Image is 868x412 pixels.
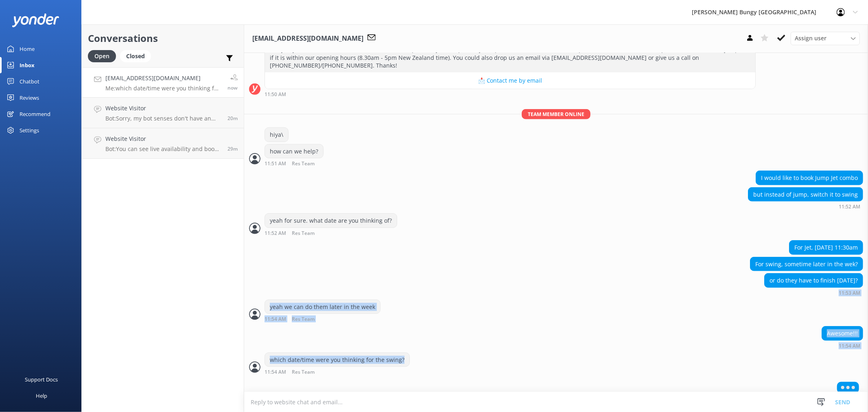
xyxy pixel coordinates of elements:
div: Awesome!!! [822,327,863,340]
div: 11:51am 17-Aug-2025 (UTC +12:00) Pacific/Auckland [265,160,341,167]
div: I would like to book Jump Jet combo [756,171,863,185]
div: 11:52am 17-Aug-2025 (UTC +12:00) Pacific/Auckland [265,230,397,236]
a: Closed [120,51,155,60]
span: Res Team [292,370,315,375]
strong: 11:54 AM [839,344,860,348]
div: 11:54am 17-Aug-2025 (UTC +12:00) Pacific/Auckland [265,369,410,375]
div: Help [36,388,47,404]
div: hiya\ [265,128,288,142]
div: Support Docs [25,371,58,388]
div: 11:50am 17-Aug-2025 (UTC +12:00) Pacific/Auckland [265,91,756,97]
div: but instead of jump, switch it to swing [748,188,863,202]
strong: 11:53 AM [839,291,860,296]
div: Inbox [20,57,35,73]
div: Settings [20,122,39,138]
img: yonder-white-logo.png [12,13,59,27]
h4: [EMAIL_ADDRESS][DOMAIN_NAME] [105,74,221,83]
h4: Website Visitor [105,134,221,143]
p: Bot: Sorry, my bot senses don't have an answer for that, please try and rephrase your question, I... [105,115,221,122]
span: Assign user [795,34,826,43]
div: Sorry, my bot senses don't have an answer for that, please try and rephrase your question, I work... [265,43,755,72]
div: yeah for sure. what date are you thinking of? [265,214,397,228]
h3: [EMAIL_ADDRESS][DOMAIN_NAME] [252,33,363,44]
div: which date/time were you thinking for the swing? [265,353,409,367]
div: 11:54am 17-Aug-2025 (UTC +12:00) Pacific/Auckland [822,343,863,348]
div: Reviews [20,90,39,106]
button: 📩 Contact me by email [265,72,755,89]
div: Closed [120,50,151,62]
strong: 11:51 AM [265,161,286,167]
div: yeah we can do them later in the week [265,300,380,314]
div: Assign User [791,32,860,45]
div: For swing, sometime later in the wek? [750,257,863,271]
div: 11:53am 17-Aug-2025 (UTC +12:00) Pacific/Auckland [764,290,863,296]
span: 11:25am 17-Aug-2025 (UTC +12:00) Pacific/Auckland [227,145,238,152]
span: Res Team [292,317,315,322]
h4: Website Visitor [105,104,221,113]
span: Team member online [522,109,590,119]
a: [EMAIL_ADDRESS][DOMAIN_NAME]Me:which date/time were you thinking for the swing?now [82,67,244,98]
span: 11:54am 17-Aug-2025 (UTC +12:00) Pacific/Auckland [227,84,238,91]
div: 11:54am 17-Aug-2025 (UTC +12:00) Pacific/Auckland [265,316,380,322]
a: Website VisitorBot:Sorry, my bot senses don't have an answer for that, please try and rephrase yo... [82,98,244,128]
p: Bot: You can see live availability and book all of our experiences online at [URL][DOMAIN_NAME]. ... [105,145,221,153]
h2: Conversations [88,31,238,46]
div: or do they have to finish [DATE]? [765,274,863,287]
div: how can we help? [265,145,323,158]
strong: 11:54 AM [265,370,286,375]
strong: 11:52 AM [839,204,860,209]
div: Open [88,50,116,62]
div: Recommend [20,106,50,122]
strong: 11:54 AM [265,317,286,322]
strong: 11:50 AM [265,92,286,97]
div: Home [20,41,35,57]
strong: 11:52 AM [265,231,286,236]
div: Chatbot [20,73,39,90]
p: Me: which date/time were you thinking for the swing? [105,85,221,92]
div: 11:52am 17-Aug-2025 (UTC +12:00) Pacific/Auckland [748,204,863,209]
span: Res Team [292,161,315,167]
span: Res Team [292,231,315,236]
a: Open [88,51,120,60]
div: For Jet, [DATE] 11:30am [789,241,863,254]
span: 11:34am 17-Aug-2025 (UTC +12:00) Pacific/Auckland [227,115,238,122]
a: Website VisitorBot:You can see live availability and book all of our experiences online at [URL][... [82,128,244,159]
